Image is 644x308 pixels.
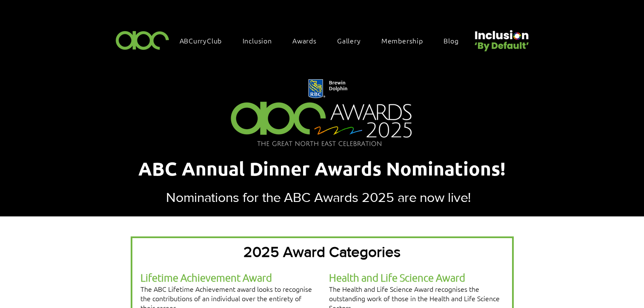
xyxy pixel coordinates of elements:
span: Gallery [337,36,361,45]
div: Inclusion [238,32,285,49]
span: 2025 Award Categories [243,244,401,260]
span: Awards [292,36,317,45]
img: ABC-Logo-Blank-Background-01-01-2.png [113,27,172,52]
span: Nominations for the ABC Awards 2025 are now live! [166,190,471,204]
span: Lifetime Achievement Award [140,271,272,284]
span: Membership [381,36,423,45]
div: Awards [288,32,329,49]
a: Blog [439,32,471,49]
span: ABC Annual Dinner Awards Nominations! [138,157,506,180]
a: Gallery [333,32,374,49]
img: Untitled design (22).png [472,23,530,52]
nav: Site [175,32,472,49]
a: Membership [377,32,436,49]
span: Inclusion [243,36,272,45]
a: ABCurryClub [175,32,235,49]
img: Northern Insights Double Pager Apr 2025.png [220,67,424,160]
span: Health and Life Science Award [329,271,465,284]
span: ABCurryClub [180,36,222,45]
span: Blog [444,36,458,45]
